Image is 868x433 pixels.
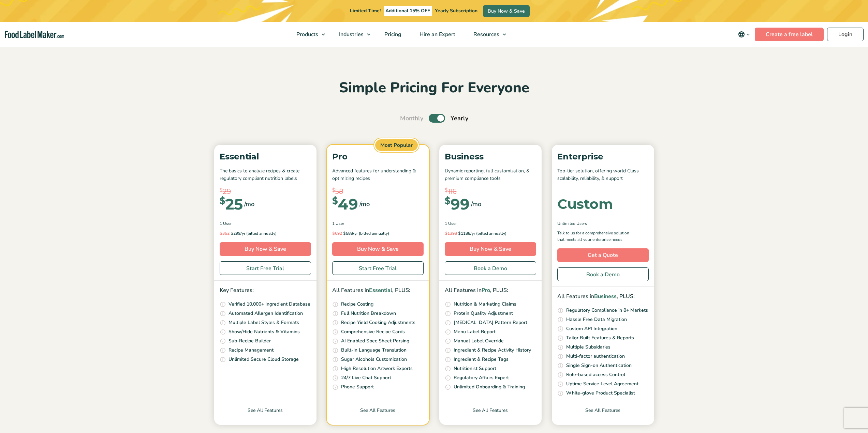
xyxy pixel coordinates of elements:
[557,230,636,243] p: Talk to us for a comprehensive solution that meets all your enterprise needs
[288,22,328,47] a: Products
[341,337,409,345] p: AI Enabled Spec Sheet Parsing
[755,28,824,41] a: Create a free label
[374,138,419,152] span: Most Popular
[332,167,424,183] p: Advanced features for understanding & optimizing recipes
[454,346,531,354] p: Ingredient & Recipe Activity History
[341,365,413,372] p: High Resolution Artwork Exports
[445,231,447,236] span: $
[229,356,299,363] p: Unlimited Secure Cloud Storage
[454,310,513,317] p: Protein Quality Adjustment
[445,220,457,227] span: 1 User
[454,356,509,363] p: Ingredient & Recipe Tags
[332,231,335,236] span: $
[220,220,232,227] span: 1 User
[445,230,536,237] p: 1188/yr (billed annually)
[458,231,461,236] span: $
[454,300,516,308] p: Nutrition & Marketing Claims
[229,337,271,345] p: Sub-Recipe Builder
[341,300,373,308] p: Recipe Costing
[231,231,233,236] span: $
[566,325,617,333] p: Custom API Integration
[220,261,311,275] a: Start Free Trial
[448,186,457,197] span: 116
[332,230,424,237] p: 588/yr (billed annually)
[445,186,448,194] span: $
[566,307,648,314] p: Regulatory Compliance in 8+ Markets
[557,167,649,183] p: Top-tier solution, offering world Class scalability, reliability, & support
[417,31,456,38] span: Hire an Expert
[220,197,243,212] div: 25
[332,261,424,275] a: Start Free Trial
[220,242,311,256] a: Buy Now & Save
[445,167,536,183] p: Dynamic reporting, full customization, & premium compliance tools
[330,22,374,47] a: Industries
[429,114,445,123] label: Toggle
[445,231,457,236] del: 1398
[566,316,627,323] p: Hassle Free Data Migration
[566,334,634,342] p: Tailor Built Features & Reports
[332,197,358,212] div: 49
[332,220,344,227] span: 1 User
[332,286,424,295] p: All Features in , PLUS:
[557,267,649,281] a: Book a Demo
[220,197,225,205] span: $
[827,28,864,41] a: Login
[471,199,481,209] span: /mo
[341,328,405,336] p: Comprehensive Recipe Cards
[400,114,423,123] span: Monthly
[566,389,635,397] p: White-glove Product Specialist
[445,242,536,256] a: Buy Now & Save
[332,150,424,163] p: Pro
[332,231,342,236] del: 692
[566,353,625,360] p: Multi-factor authentication
[557,292,649,301] p: All Features in , PLUS:
[327,407,429,425] a: See All Features
[445,150,536,163] p: Business
[220,286,311,295] p: Key Features:
[229,328,300,336] p: Show/Hide Nutrients & Vitamins
[337,31,364,38] span: Industries
[229,300,310,308] p: Verified 10,000+ Ingredient Database
[411,22,463,47] a: Hire an Expert
[435,7,477,14] span: Yearly Subscription
[557,197,613,211] div: Custom
[341,310,396,317] p: Full Nutrition Breakdown
[220,231,230,236] del: 352
[557,248,649,262] a: Get a Quote
[445,261,536,275] a: Book a Demo
[229,310,303,317] p: Automated Allergen Identification
[566,371,625,378] p: Role-based access Control
[341,356,407,363] p: Sugar Alcohols Customization
[382,31,402,38] span: Pricing
[483,5,530,17] a: Buy Now & Save
[454,374,509,382] p: Regulatory Affairs Expert
[445,197,451,205] span: $
[594,293,617,300] span: Business
[566,380,638,388] p: Uptime Service Level Agreement
[384,6,432,16] span: Additional 15% OFF
[454,365,496,372] p: Nutritionist Support
[369,287,392,294] span: Essential
[471,31,500,38] span: Resources
[335,186,343,197] span: 58
[229,346,274,354] p: Recipe Management
[220,230,311,237] p: 299/yr (billed annually)
[343,231,346,236] span: $
[341,374,391,382] p: 24/7 Live Chat Support
[359,199,370,209] span: /mo
[454,319,527,326] p: [MEDICAL_DATA] Pattern Report
[341,383,374,391] p: Phone Support
[557,150,649,163] p: Enterprise
[220,186,223,194] span: $
[341,319,415,326] p: Recipe Yield Cooking Adjustments
[445,286,536,295] p: All Features in , PLUS:
[294,31,319,38] span: Products
[332,242,424,256] a: Buy Now & Save
[439,407,542,425] a: See All Features
[454,383,525,391] p: Unlimited Onboarding & Training
[465,22,510,47] a: Resources
[220,231,222,236] span: $
[451,114,468,123] span: Yearly
[552,407,654,425] a: See All Features
[350,7,381,14] span: Limited Time!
